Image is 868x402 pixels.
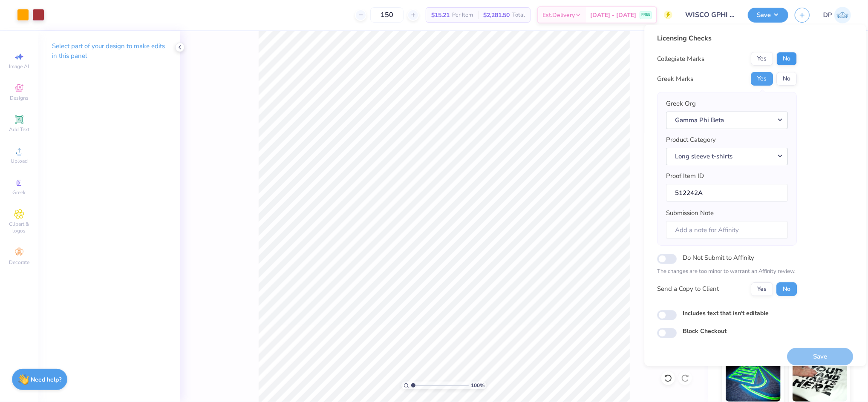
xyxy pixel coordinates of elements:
span: Total [512,11,525,20]
div: Licensing Checks [657,33,797,43]
span: $2,281.50 [483,11,510,20]
span: 100 % [471,382,484,389]
a: DP [823,7,851,23]
label: Proof Item ID [666,171,704,181]
label: Block Checkout [683,326,727,335]
span: FREE [641,12,650,18]
span: Clipart & logos [4,221,34,234]
span: Image AI [9,63,29,70]
img: Water based Ink [793,359,848,402]
button: Yes [751,282,773,296]
button: Yes [751,72,773,86]
label: Do Not Submit to Affinity [683,252,755,263]
span: [DATE] - [DATE] [590,11,636,20]
strong: Need help? [31,376,62,384]
span: $15.21 [431,11,450,20]
img: Glow in the Dark Ink [726,359,781,402]
span: Upload [11,158,28,164]
button: No [777,52,797,66]
span: Per Item [452,11,473,20]
input: Untitled Design [679,6,741,23]
span: Add Text [9,126,29,133]
button: Long sleeve t-shirts [666,147,788,165]
label: Includes text that isn't editable [683,308,769,317]
label: Product Category [666,135,716,145]
button: No [777,282,797,296]
div: Collegiate Marks [657,54,705,63]
label: Greek Org [666,99,696,109]
button: Save [748,8,788,23]
span: Greek [13,189,26,196]
span: Decorate [9,259,29,266]
div: Send a Copy to Client [657,284,719,294]
button: No [777,72,797,86]
span: Est. Delivery [542,11,575,20]
p: Select part of your design to make edits in this panel [52,41,166,61]
label: Submission Note [666,208,714,218]
p: The changes are too minor to warrant an Affinity review. [657,267,797,276]
input: – – [370,7,404,23]
button: Yes [751,52,773,66]
input: Add a note for Affinity [666,221,788,239]
button: Gamma Phi Beta [666,111,788,129]
img: Darlene Padilla [834,7,851,23]
span: DP [823,10,832,20]
div: Greek Marks [657,74,694,83]
span: Designs [10,95,29,101]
